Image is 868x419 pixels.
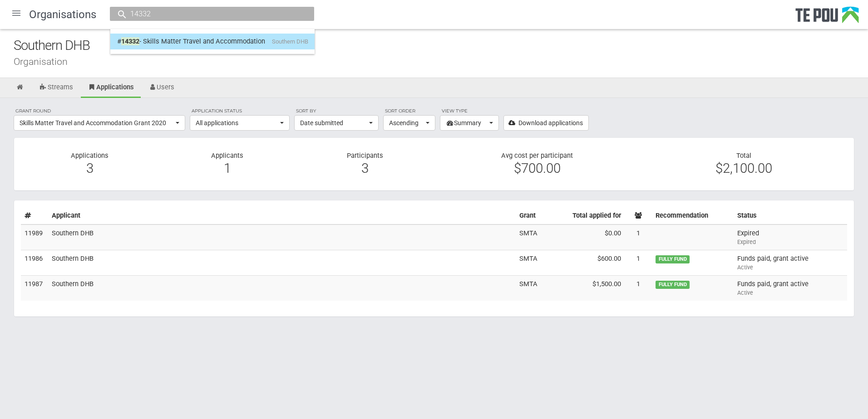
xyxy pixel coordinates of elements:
span: Date submitted [300,118,367,127]
span: 14332 [121,37,139,45]
div: $2,100.00 [647,164,840,172]
td: Expired [734,224,847,250]
span: Summary [446,118,487,127]
td: 1 [625,275,652,300]
div: Total [641,151,847,173]
td: 11986 [21,250,48,275]
label: Grant round [14,107,185,115]
td: $1,500.00 [543,275,625,300]
td: 1 [625,250,652,275]
span: FULLY FUND [656,255,690,263]
div: Avg cost per participant [434,151,641,177]
div: Southern DHB [14,36,868,55]
button: Summary [440,115,499,131]
div: 1 [165,164,289,172]
a: Users [142,78,182,98]
label: Sort order [383,107,435,115]
div: Active [737,263,843,272]
button: Date submitted [294,115,379,131]
td: 1 [625,224,652,250]
td: SMTA [516,250,543,275]
td: $0.00 [543,224,625,250]
div: Participants [296,151,434,177]
th: Status [734,207,847,224]
th: Grant [516,207,543,224]
td: SMTA [516,275,543,300]
div: Applicants [158,151,296,177]
div: Expired [737,238,843,246]
div: $700.00 [441,164,634,172]
td: 11987 [21,275,48,300]
button: Ascending [383,115,435,131]
a: Streams [32,78,80,98]
div: Active [737,289,843,297]
div: Organisation [14,57,868,66]
label: Sort by [294,107,379,115]
span: All applications [196,118,278,127]
td: SMTA [516,224,543,250]
a: Download applications [503,115,589,131]
a: #14332- Skills Matter Travel and AccommodationSouthern DHB [117,34,308,49]
label: Application status [190,107,290,115]
button: Skills Matter Travel and Accommodation Grant 2020 [14,115,185,131]
td: Southern DHB [48,275,516,300]
th: Applicant [48,207,516,224]
th: Total applied for [543,207,625,224]
div: Applications [21,151,158,177]
input: Search [128,9,287,19]
td: $600.00 [543,250,625,275]
a: Applications [81,78,141,98]
label: View type [440,107,499,115]
th: Recommendation [652,207,734,224]
td: 11989 [21,224,48,250]
span: Southern DHB [272,38,308,45]
td: Funds paid, grant active [734,250,847,275]
span: Ascending [389,118,424,127]
div: 3 [303,164,427,172]
button: All applications [190,115,290,131]
td: Funds paid, grant active [734,275,847,300]
td: Southern DHB [48,250,516,275]
span: FULLY FUND [656,281,690,289]
span: Skills Matter Travel and Accommodation Grant 2020 [20,118,173,127]
td: Southern DHB [48,224,516,250]
div: 3 [28,164,152,172]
